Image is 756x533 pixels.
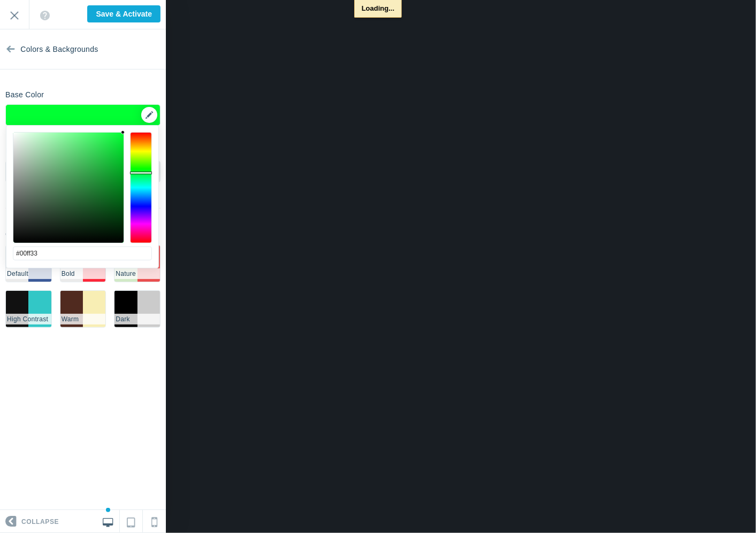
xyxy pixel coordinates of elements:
li: #CBCBCB [138,291,160,327]
li: #000000 [114,291,137,327]
li: #111111 [6,291,28,327]
li: Warm [60,314,106,325]
li: Bold [60,268,106,279]
span: Collapse [21,511,59,533]
li: #F8EEB4 [83,291,105,327]
h6: Base Color [5,91,44,99]
span: Colors & Backgrounds [20,29,98,69]
p: Choose a Palette [5,229,161,240]
li: Default [6,268,51,279]
li: #32C7C6 [28,291,51,327]
li: Nature [114,268,160,279]
div: ▼ [6,105,160,132]
li: High Contrast [6,314,51,325]
h6: Background [5,147,47,155]
li: Dark [114,314,160,325]
li: #502A1F [60,291,83,327]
